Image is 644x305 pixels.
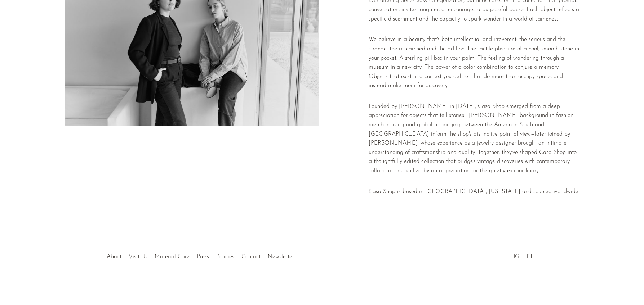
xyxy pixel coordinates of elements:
[107,254,121,260] a: About
[155,254,190,260] a: Material Care
[129,254,147,260] a: Visit Us
[369,187,579,197] p: Casa Shop is based in [GEOGRAPHIC_DATA], [US_STATE] and sourced worldwide.
[241,254,261,260] a: Contact
[514,254,519,260] a: IG
[197,254,209,260] a: Press
[369,102,579,176] p: Founded by [PERSON_NAME] in [DATE], Casa Shop emerged from a deep appreciation for objects that t...
[103,248,298,262] ul: Quick links
[527,254,533,260] a: PT
[216,254,234,260] a: Policies
[369,35,579,91] p: We believe in a beauty that's both intellectual and irreverent: the serious and the strange, the ...
[510,248,537,262] ul: Social Medias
